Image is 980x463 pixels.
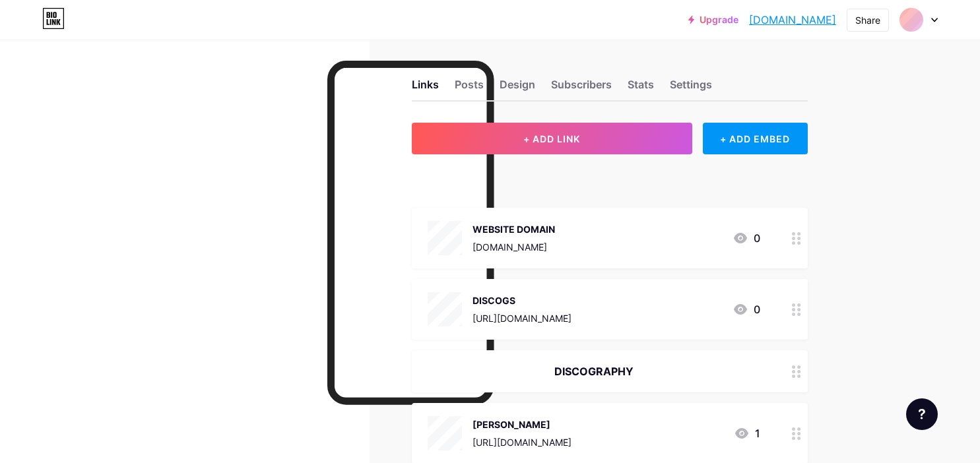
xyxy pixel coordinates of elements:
[473,293,572,307] div: DISCOGS
[473,311,572,325] div: [URL][DOMAIN_NAME]
[670,77,712,100] div: Settings
[628,77,654,100] div: Stats
[455,77,484,100] div: Posts
[733,230,760,246] div: 0
[523,133,580,144] span: + ADD LINK
[703,123,808,154] div: + ADD EMBED
[749,12,836,28] a: [DOMAIN_NAME]
[734,425,760,441] div: 1
[473,435,572,449] div: [URL][DOMAIN_NAME]
[473,222,555,236] div: WEBSITE DOMAIN
[473,240,555,254] div: [DOMAIN_NAME]
[688,15,738,25] a: Upgrade
[551,77,612,100] div: Subscribers
[733,301,760,317] div: 0
[473,417,572,431] div: [PERSON_NAME]
[412,123,692,154] button: + ADD LINK
[412,77,439,100] div: Links
[500,77,535,100] div: Design
[428,363,760,379] div: DISCOGRAPHY
[855,13,880,27] div: Share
